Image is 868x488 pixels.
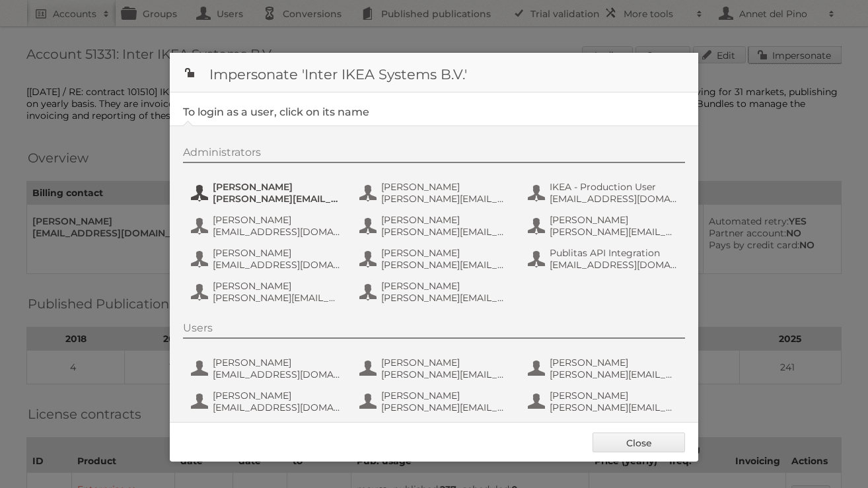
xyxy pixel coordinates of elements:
span: [PERSON_NAME][EMAIL_ADDRESS][PERSON_NAME][DOMAIN_NAME] [213,292,341,304]
span: [PERSON_NAME] [381,357,509,368]
button: [PERSON_NAME] [PERSON_NAME][EMAIL_ADDRESS][DOMAIN_NAME] [358,246,513,272]
span: [PERSON_NAME][EMAIL_ADDRESS][PERSON_NAME][DOMAIN_NAME] [381,368,509,380]
span: [PERSON_NAME][EMAIL_ADDRESS][DOMAIN_NAME] [550,226,678,238]
button: [PERSON_NAME] [PERSON_NAME][EMAIL_ADDRESS][DOMAIN_NAME] [358,279,513,305]
button: [PERSON_NAME] [PERSON_NAME][EMAIL_ADDRESS][PERSON_NAME][DOMAIN_NAME] [358,213,513,239]
span: [PERSON_NAME][EMAIL_ADDRESS][DOMAIN_NAME] [550,401,678,413]
button: [PERSON_NAME] [EMAIL_ADDRESS][DOMAIN_NAME] [190,355,345,382]
h1: Impersonate 'Inter IKEA Systems B.V.' [170,53,698,92]
span: [EMAIL_ADDRESS][DOMAIN_NAME] [213,259,341,271]
span: [PERSON_NAME] [381,214,509,226]
div: Administrators [183,146,685,163]
div: Users [183,322,685,339]
button: [PERSON_NAME] [PERSON_NAME][EMAIL_ADDRESS][PERSON_NAME][DOMAIN_NAME] [526,421,682,448]
button: [PERSON_NAME] [PERSON_NAME][EMAIL_ADDRESS][PERSON_NAME][DOMAIN_NAME] [358,180,513,206]
span: [PERSON_NAME][EMAIL_ADDRESS][DOMAIN_NAME] [381,292,509,304]
button: [PERSON_NAME] [EMAIL_ADDRESS][DOMAIN_NAME] [190,213,345,239]
button: [PERSON_NAME] [EMAIL_ADDRESS][PERSON_NAME][DOMAIN_NAME] [358,421,513,448]
span: [PERSON_NAME] [213,181,341,193]
span: [EMAIL_ADDRESS][DOMAIN_NAME] [213,368,341,380]
span: Publitas API Integration [550,247,678,259]
span: [EMAIL_ADDRESS][DOMAIN_NAME] [213,226,341,238]
span: [PERSON_NAME] [213,280,341,292]
span: IKEA - Production User [550,181,678,193]
span: [PERSON_NAME] [550,390,678,401]
a: Close [593,433,685,452]
span: [PERSON_NAME] [381,247,509,259]
span: [PERSON_NAME] [213,357,341,368]
span: [PERSON_NAME][EMAIL_ADDRESS][DOMAIN_NAME] [381,259,509,271]
span: [PERSON_NAME][EMAIL_ADDRESS][PERSON_NAME][DOMAIN_NAME] [381,226,509,238]
span: [PERSON_NAME] [381,390,509,401]
button: [PERSON_NAME] [PERSON_NAME][EMAIL_ADDRESS][DOMAIN_NAME] [526,213,682,239]
span: [PERSON_NAME] [213,390,341,401]
span: [PERSON_NAME][EMAIL_ADDRESS][PERSON_NAME][DOMAIN_NAME] [381,193,509,205]
button: [PERSON_NAME] [EMAIL_ADDRESS][DOMAIN_NAME] [190,388,345,415]
span: [EMAIL_ADDRESS][DOMAIN_NAME] [550,259,678,271]
span: [PERSON_NAME] [381,280,509,292]
button: [PERSON_NAME] [PERSON_NAME][EMAIL_ADDRESS][DOMAIN_NAME] [526,355,682,382]
button: [PERSON_NAME] [PERSON_NAME][EMAIL_ADDRESS][PERSON_NAME][DOMAIN_NAME] [190,421,345,448]
span: [PERSON_NAME] [381,181,509,193]
button: [PERSON_NAME] [PERSON_NAME][EMAIL_ADDRESS][DOMAIN_NAME] [358,388,513,415]
span: [EMAIL_ADDRESS][DOMAIN_NAME] [550,193,678,205]
span: [PERSON_NAME][EMAIL_ADDRESS][DOMAIN_NAME] [550,368,678,380]
button: [PERSON_NAME] [PERSON_NAME][EMAIL_ADDRESS][PERSON_NAME][DOMAIN_NAME] [190,279,345,305]
span: [EMAIL_ADDRESS][DOMAIN_NAME] [213,401,341,413]
button: IKEA - Production User [EMAIL_ADDRESS][DOMAIN_NAME] [526,180,682,206]
button: [PERSON_NAME] [EMAIL_ADDRESS][DOMAIN_NAME] [190,246,345,272]
button: [PERSON_NAME] [PERSON_NAME][EMAIL_ADDRESS][PERSON_NAME][DOMAIN_NAME] [358,355,513,382]
span: [PERSON_NAME][EMAIL_ADDRESS][DOMAIN_NAME] [213,193,341,205]
span: [PERSON_NAME][EMAIL_ADDRESS][DOMAIN_NAME] [381,401,509,413]
legend: To login as a user, click on its name [183,106,369,118]
span: [PERSON_NAME] [213,214,341,226]
button: [PERSON_NAME] [PERSON_NAME][EMAIL_ADDRESS][DOMAIN_NAME] [526,388,682,415]
span: [PERSON_NAME] [213,247,341,259]
span: [PERSON_NAME] [550,357,678,368]
span: [PERSON_NAME] [550,214,678,226]
button: [PERSON_NAME] [PERSON_NAME][EMAIL_ADDRESS][DOMAIN_NAME] [190,180,345,206]
button: Publitas API Integration [EMAIL_ADDRESS][DOMAIN_NAME] [526,246,682,272]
